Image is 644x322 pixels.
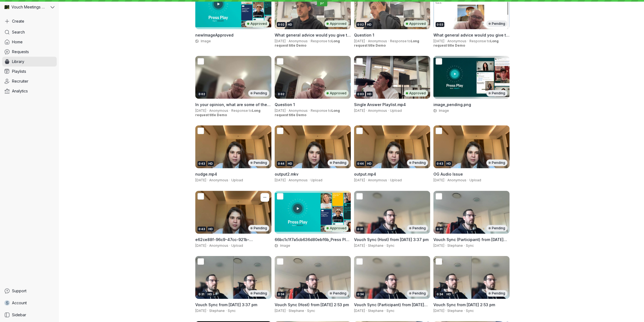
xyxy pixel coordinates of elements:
[365,243,368,248] span: ·
[277,92,286,97] div: 0:02
[433,237,510,242] h3: Vouch Sync (Participant) from 17 June 2025 at 3:37 pm
[387,243,394,248] span: Sync
[195,237,271,242] h3: e62ce88f-96c9-47cc-921b-0e1e036156a4_input.mp4
[354,39,419,47] span: Response to
[206,292,213,297] div: HD
[2,76,57,86] a: Recruiter
[308,109,311,113] span: ·
[463,243,466,248] span: ·
[12,29,25,35] span: Search
[366,92,373,97] div: HD
[366,22,373,27] div: HD
[433,39,499,47] span: Long request title Demo
[354,178,365,182] span: [DATE]
[328,160,349,166] div: Pending
[195,109,260,117] span: Response to
[2,298,57,308] a: SAccount
[354,39,419,47] span: Long request title Demo
[390,109,402,113] span: Upload
[286,178,289,182] span: ·
[433,39,499,47] span: Response to
[368,39,387,43] span: Anonymous
[206,178,209,182] span: ·
[209,178,228,182] span: Anonymous
[354,102,406,107] span: Single Answer Playlist.mp4
[195,302,257,307] span: Vouch Sync from [DATE] 3:37 pm
[445,292,452,297] div: HD
[356,22,365,27] div: 0:02
[195,109,206,113] span: [DATE]
[433,302,495,307] span: Vouch Sync from [DATE] 2:53 pm
[12,312,26,318] span: Sidebar
[228,243,231,248] span: ·
[404,90,428,97] div: Approved
[2,67,57,76] a: Playlists
[277,161,286,166] div: 0:44
[354,302,430,308] h3: Vouch Sync (Participant) from 17 June 2025 at 2:53 pm
[286,39,289,43] span: ·
[354,243,365,248] span: [DATE]
[275,237,351,247] span: 66bc1c1f7a5cb636d80ebf6b_Press Play Light Teal - Blog-p-1600.png
[275,39,286,43] span: [DATE]
[436,161,444,166] div: 0:43
[2,27,57,37] a: Search
[195,102,271,118] span: In your opinion, what are some of the key benefits of fostering a diverse and inclusive work envi...
[2,47,57,57] a: Requests
[275,243,351,248] div: Image
[197,161,206,166] div: 0:43
[354,172,376,176] span: output.mp4
[248,160,269,166] div: Pending
[12,39,23,45] span: Home
[275,39,340,47] span: Long request title Demo
[206,243,209,248] span: ·
[12,79,28,84] span: Recruiter
[354,109,365,113] span: [DATE]
[308,178,311,182] span: ·
[466,39,469,43] span: ·
[466,178,469,182] span: ·
[365,178,368,182] span: ·
[2,86,57,96] a: Analytics
[195,178,206,182] span: [DATE]
[354,39,365,43] span: [DATE]
[387,39,390,43] span: ·
[354,309,365,313] span: [DATE]
[433,33,510,43] span: ‍What general advice would you give to new hires?
[366,161,373,166] div: HD
[486,160,507,166] div: Pending
[231,178,243,182] span: Upload
[195,109,260,117] span: Long request title Demo
[356,92,365,97] div: 0:03
[289,39,308,43] span: Anonymous
[354,237,429,242] span: Vouch Sync (Host) from [DATE] 3:37 pm
[6,300,9,306] span: S
[433,237,507,247] span: Vouch Sync (Participant) from [DATE] 3:37 pm
[365,109,368,113] span: ·
[486,90,507,97] div: Pending
[2,286,57,296] a: Support
[368,243,384,248] span: Stephane
[207,227,214,231] div: HD
[308,39,311,43] span: ·
[365,39,368,43] span: ·
[447,309,463,313] span: Stephane
[433,172,463,176] span: OG Audio Issue
[248,90,269,97] div: Pending
[324,20,349,27] div: Approved
[275,109,340,117] span: Long request title Demo
[354,237,430,242] h3: Vouch Sync (Host) from 17 June 2025 at 3:37 pm
[275,109,340,117] span: Response to
[275,39,340,47] span: Response to
[209,109,228,113] span: Anonymous
[354,302,428,312] span: Vouch Sync (Participant) from [DATE] 2:53 pm
[12,19,24,24] span: Create
[387,309,394,313] span: Sync
[433,102,471,107] span: image_pending.png
[447,178,466,182] span: Anonymous
[447,243,463,248] span: Stephane
[486,20,507,27] div: Pending
[466,309,474,313] span: Sync
[433,243,444,248] span: [DATE]
[433,309,444,313] span: [DATE]
[195,39,271,43] div: Image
